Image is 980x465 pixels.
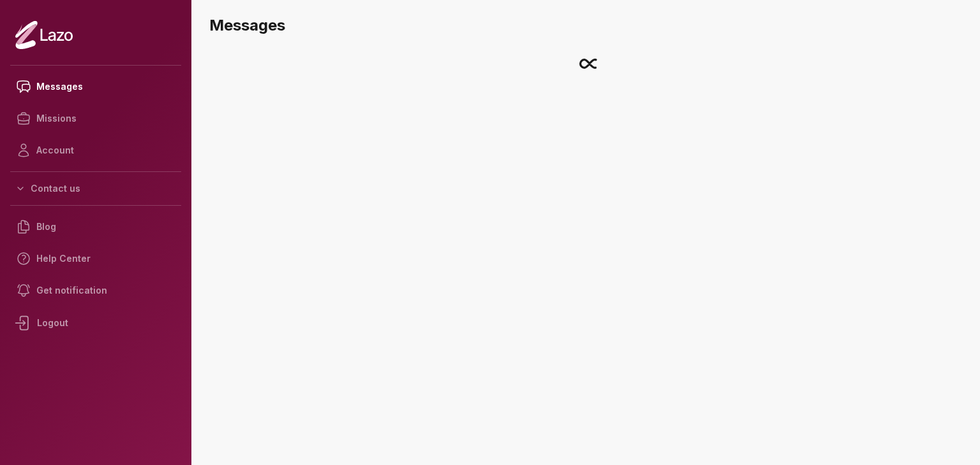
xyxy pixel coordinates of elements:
[10,243,181,275] a: Help Center
[10,134,181,166] a: Account
[10,71,181,103] a: Messages
[10,306,181,340] div: Logout
[10,275,181,306] a: Get notification
[10,103,181,134] a: Missions
[10,211,181,243] a: Blog
[10,177,181,200] button: Contact us
[209,15,970,36] h3: Messages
